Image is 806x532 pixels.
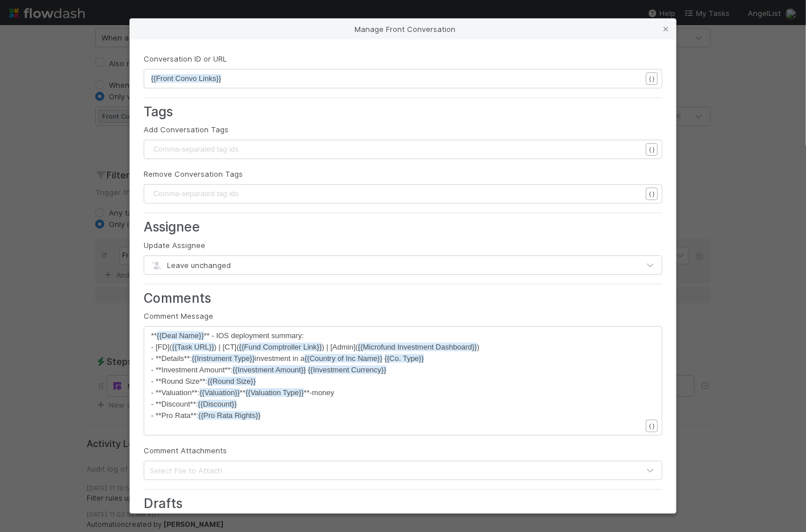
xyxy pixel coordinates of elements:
h3: Assignee [144,219,662,234]
h3: Comments [144,290,662,306]
span: - **Details**: investment in a [151,354,424,363]
span: {{Pro Rata Rights}} [198,411,260,420]
button: { } [646,143,658,156]
span: {{Instrument Type}} [192,354,255,363]
span: Leave unchanged [150,261,231,270]
span: - [FD]( ) | [CT]( ) | [Admin]( ) [151,343,479,351]
span: ** ** - IOS deployment summary: [151,331,304,340]
span: {{Valuation}} [200,388,240,397]
label: Update Assignee [144,239,205,251]
span: {{Investment Currency}} [308,366,386,374]
button: { } [646,72,658,85]
span: {{Round Size}} [207,377,256,385]
span: {{Valuation Type}} [246,388,304,397]
span: {{Task URL}} [172,343,214,351]
label: Add Conversation Tags [144,124,229,135]
div: Select File to Attach [150,465,222,476]
span: {{Fund Comptroller Link}} [239,343,321,351]
label: Remove Conversation Tags [144,168,243,180]
span: {{Deal Name}} [157,331,203,340]
button: { } [646,420,658,432]
label: Conversation ID or URL [144,53,227,64]
span: {{Discount}} [198,400,237,408]
div: Manage Front Conversation [130,19,676,39]
button: { } [646,188,658,200]
span: {{Front Convo Links}} [151,74,221,83]
span: {{Microfund Investment Dashboard}} [358,343,477,351]
span: - **Investment Amount**: [151,366,386,374]
span: {{Country of Inc Name}} [304,354,382,363]
h3: Tags [144,104,662,119]
label: Comment Message [144,310,213,322]
span: {{Co. Type}} [385,354,424,363]
h3: Drafts [144,496,662,511]
label: Comment Attachments [144,445,227,456]
span: {{Investment Amount}} [233,366,306,374]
